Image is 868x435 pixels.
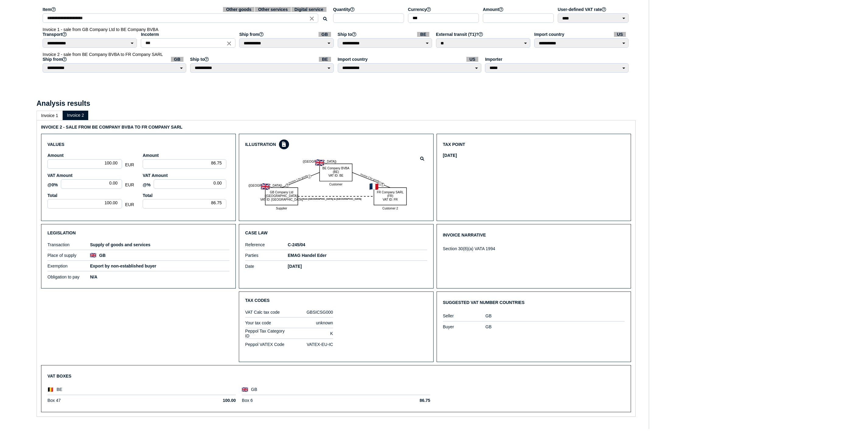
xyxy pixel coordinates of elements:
h5: [DATE] [288,264,427,269]
label: Ship to [338,32,433,37]
span: EUR [125,162,134,167]
label: Currency [408,7,480,12]
div: 86.75 [143,159,226,169]
label: Buyer [443,324,486,329]
span: GB [319,32,331,37]
label: User-defined VAT rate [558,7,629,12]
span: BE [417,32,429,37]
text: (FR) [387,194,393,198]
label: GB [251,387,315,392]
label: Ship to [190,57,335,62]
text: Customer 2 [382,207,398,210]
h5: 100.00 [143,398,236,403]
span: Invoice 2 - sale from BE Company BVBA to FR Company SARL [43,52,163,57]
label: Amount [47,153,134,158]
text: ([GEOGRAPHIC_DATA]) [265,194,298,198]
text: Supplier [276,207,287,210]
label: Quantity [333,7,405,12]
h5: Export by non-established buyer [90,264,229,268]
text: (BE) [333,171,339,174]
h5: N/A [90,274,229,279]
h3: Illustration [245,140,427,149]
label: @% [143,182,151,187]
img: gb.png [90,253,96,257]
div: Section 30(8)(a) VATA 1994 [443,246,625,251]
text: VAT ID: BE [328,174,343,178]
div: 100.00 [47,159,122,169]
label: Incoterm [141,32,236,37]
h3: Invoice 2 - sale from BE Company BVBA to FR Company SARL [41,125,335,129]
textpath: from [GEOGRAPHIC_DATA] to [GEOGRAPHIC_DATA] [303,198,361,200]
h3: VAT Boxes [47,371,625,380]
text: GB Company Ltd [270,191,293,194]
label: Ship from [43,57,187,62]
label: Amount [143,153,229,158]
label: Date [245,264,288,269]
h3: Suggested VAT number countries [443,298,625,307]
text: ([GEOGRAPHIC_DATA]) [303,160,336,163]
h5: EMAG Handel Eder [288,253,427,258]
label: Total [47,193,134,198]
span: Other services [255,7,291,12]
label: Place of supply [47,253,90,258]
h2: Analysis results [37,99,90,108]
textpath: Invoice 1 for goods [288,174,308,185]
div: VATEX-EU-IC [291,342,333,347]
label: Box 6 [242,398,335,403]
text: T [286,184,288,187]
h5: [DATE] [443,153,457,158]
h5: GB [99,253,106,258]
span: EUR [125,182,134,187]
span: Invoice 1 - sale from GB Company Ltd to BE Company BVBA [43,27,159,32]
label: External transit (T1)? [436,32,531,37]
label: Item [43,7,330,12]
h3: Invoice narrative [443,230,625,239]
h3: Tax point [443,140,625,149]
span: US [614,32,626,37]
span: US [466,57,478,62]
label: Seller [443,313,486,318]
label: Ship from [239,32,334,37]
label: VAT Amount [143,173,229,178]
img: gb.png [242,387,248,392]
label: Import country [338,57,482,62]
h3: Legislation [47,230,229,235]
div: unknown [291,320,333,325]
label: Exemption [47,264,90,268]
textpath: Invoice 2 for goods [360,173,380,183]
label: Amount [483,7,555,12]
img: be.png [47,387,54,392]
span: Other goods [223,7,254,12]
text: FR Company SARL [377,191,403,194]
i: Close [309,15,315,22]
div: GB [486,324,625,329]
label: Reference [245,242,288,247]
text: VAT ID: FR [383,198,398,201]
label: Your tax code [245,320,288,325]
li: Invoice 1 [37,111,63,120]
label: BE [57,387,120,392]
label: Obligation to pay [47,274,90,279]
label: Peppol Tax Category ID [245,329,288,338]
span: Digital service [291,7,326,12]
div: K [291,331,333,336]
button: Search for an item by HS code or use natural language description [320,14,330,24]
text: Customer [329,183,343,186]
label: @0% [47,182,58,187]
label: Importer [485,57,629,62]
label: Box 47 [47,398,140,403]
h3: Case law [245,230,427,235]
text: I [309,175,310,178]
h5: C-245/04 [288,242,427,247]
span: EUR [125,202,134,207]
label: Peppol VATEX Code [245,342,288,347]
label: Import country [534,32,629,37]
div: 100.00 [47,199,122,209]
text: T [382,183,383,187]
div: 0.00 [154,179,226,189]
label: VAT Amount [47,173,134,178]
div: GBSICSG000 [291,310,333,315]
button: Generate tax advice document [279,140,289,150]
h3: Values [47,140,229,149]
div: 0.00 [61,179,122,189]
